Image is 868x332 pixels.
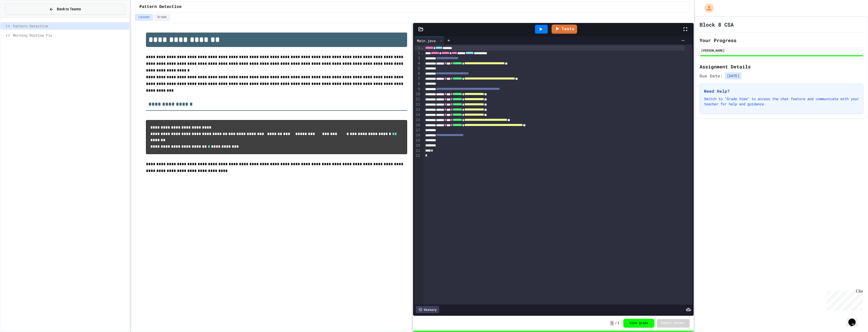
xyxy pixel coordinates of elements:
div: 14 [414,112,421,117]
div: Chat with us now!Close [2,2,36,33]
div: Main.java [414,38,438,43]
span: Morning Routine Fix [13,33,127,38]
div: 7 [414,76,421,81]
iframe: chat widget [825,289,863,311]
iframe: chat widget [846,311,863,327]
span: [DATE] [725,72,741,80]
div: 6 [414,71,421,76]
div: 1 [414,45,421,51]
div: [PERSON_NAME] [701,48,862,53]
div: My Account [699,2,715,14]
div: 10 [414,92,421,97]
div: 3 [414,56,421,61]
div: 22 [414,153,421,158]
div: 11 [414,97,421,102]
div: 13 [414,107,421,112]
button: View grade [623,319,654,328]
div: 5 [414,66,421,71]
div: 4 [414,61,421,66]
div: 19 [414,138,421,143]
span: Fold line [421,46,423,50]
h1: Block 8 CSA [700,21,734,28]
div: 2 [414,51,421,56]
button: Back to Teams [5,4,125,15]
div: 15 [414,117,421,123]
h2: Your Progress [700,37,863,44]
span: 1 [617,321,619,325]
div: History [416,306,439,313]
button: Submit Answer [657,319,689,327]
span: / [615,321,617,325]
h3: Need Help? [704,88,859,94]
div: 17 [414,128,421,133]
div: 20 [414,143,421,148]
span: Back to Teams [57,6,81,12]
h2: Assignment Details [700,63,863,70]
button: Lesson [135,14,153,21]
button: Grade [154,14,170,21]
div: 8 [414,81,421,86]
div: 12 [414,102,421,107]
a: Tests [552,25,577,34]
span: Submit Answer [661,321,685,325]
div: 16 [414,123,421,128]
span: 1 [610,321,614,326]
div: Main.java [414,37,445,44]
div: 9 [414,86,421,92]
span: Fold line [421,51,423,55]
span: Due Date: [700,73,723,79]
span: Pattern Detective [13,23,127,29]
span: Pattern Detective [139,4,182,10]
p: Switch to "Grade View" to access the chat feature and communicate with your teacher for help and ... [704,96,859,107]
div: 21 [414,148,421,153]
div: 18 [414,133,421,138]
